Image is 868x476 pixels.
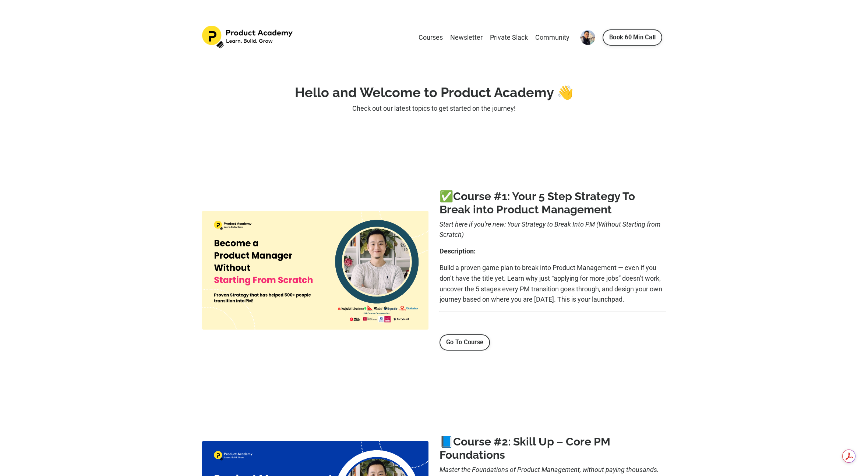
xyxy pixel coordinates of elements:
a: Course # [453,435,502,448]
b: 📘 [440,435,502,448]
strong: Hello and Welcome to Product Academy 👋 [295,85,574,100]
a: Community [535,32,569,43]
a: Book 60 Min Call [603,29,662,46]
a: Newsletter [450,32,483,43]
p: Check out our latest topics to get started on the journey! [202,103,666,114]
i: Start here if you're new: Your Strategy to Break Into PM (Without Starting from Scratch) [440,220,660,239]
a: 2: Skill Up – Core PM Foundations [440,435,610,461]
b: ✅ [440,190,502,203]
img: Product Academy Logo [202,26,294,49]
a: 1: Your 5 Step Strategy To Break into Product Management [440,190,635,216]
a: Private Slack [490,32,528,43]
a: Courses [419,32,443,43]
img: User Avatar [581,30,595,45]
i: Master the Foundations of Product Management, without paying thousands. [440,466,659,473]
b: Description: [440,247,476,255]
a: Go To Course [440,334,490,351]
img: cf5b4f5-4ff4-63b-cf6a-50f800045db_11.png [202,211,428,330]
a: Course # [453,190,502,203]
p: Build a proven game plan to break into Product Management — even if you don’t have the title yet.... [440,263,666,305]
